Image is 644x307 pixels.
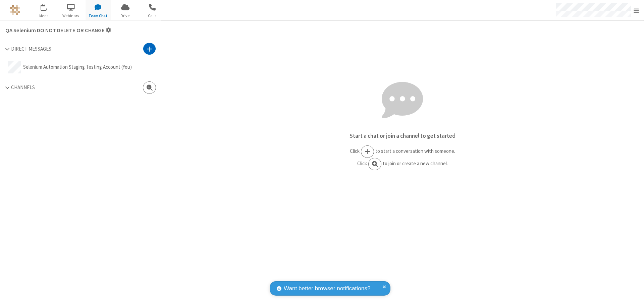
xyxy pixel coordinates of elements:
p: Start a chat or join a channel to get started [161,132,644,140]
span: Channels [11,84,35,90]
span: Calls [140,13,165,19]
span: Want better browser notifications? [284,284,370,293]
p: Click to start a conversation with someone. Click to join or create a new channel. [161,145,644,170]
img: QA Selenium DO NOT DELETE OR CHANGE [10,5,20,15]
span: Webinars [58,13,84,19]
span: Meet [31,13,56,19]
div: 1 [45,4,50,9]
span: Direct Messages [11,46,51,52]
button: Selenium Automation Staging Testing Account (You) [5,58,156,76]
span: QA Selenium DO NOT DELETE OR CHANGE [5,27,105,34]
span: Team Chat [86,13,111,19]
button: Settings [3,23,114,37]
span: Drive [113,13,138,19]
